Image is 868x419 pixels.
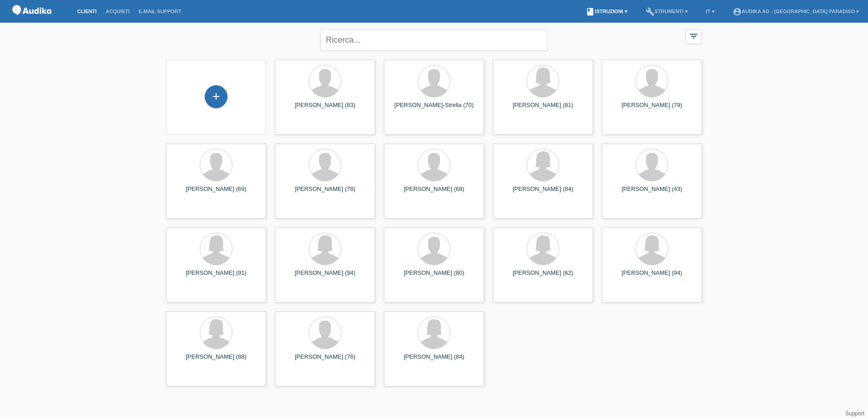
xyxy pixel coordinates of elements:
a: IT ▾ [701,9,719,14]
input: Ricerca... [321,29,547,51]
i: filter_list [689,31,699,41]
a: POS — MF Group [9,18,54,24]
div: [PERSON_NAME] (84) [500,185,586,200]
i: build [646,7,655,16]
a: Clienti [73,9,101,14]
div: [PERSON_NAME] (76) [282,353,368,368]
div: [PERSON_NAME] (84) [391,353,477,368]
div: [PERSON_NAME] (80) [391,269,477,284]
a: E-mail Support [134,9,186,14]
a: bookIstruzioni ▾ [581,9,631,14]
div: [PERSON_NAME] (69) [173,185,259,200]
a: account_circleAudika AG - [GEOGRAPHIC_DATA] Paradiso ▾ [728,9,863,14]
div: Registrare cliente [205,89,227,104]
div: [PERSON_NAME] (88) [173,353,259,368]
div: [PERSON_NAME] (43) [609,185,695,200]
div: [PERSON_NAME]-Strella (70) [391,102,477,116]
div: [PERSON_NAME] (81) [500,102,586,116]
div: [PERSON_NAME] (78) [282,185,368,200]
a: Support [845,410,864,417]
div: [PERSON_NAME] (79) [609,102,695,116]
a: Acquisti [101,9,134,14]
div: [PERSON_NAME] (68) [391,185,477,200]
div: [PERSON_NAME] (83) [282,102,368,116]
a: buildStrumenti ▾ [641,9,692,14]
div: [PERSON_NAME] (62) [500,269,586,284]
i: account_circle [733,7,742,16]
div: [PERSON_NAME] (94) [282,269,368,284]
i: book [586,7,595,16]
div: [PERSON_NAME] (94) [609,269,695,284]
div: [PERSON_NAME] (91) [173,269,259,284]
